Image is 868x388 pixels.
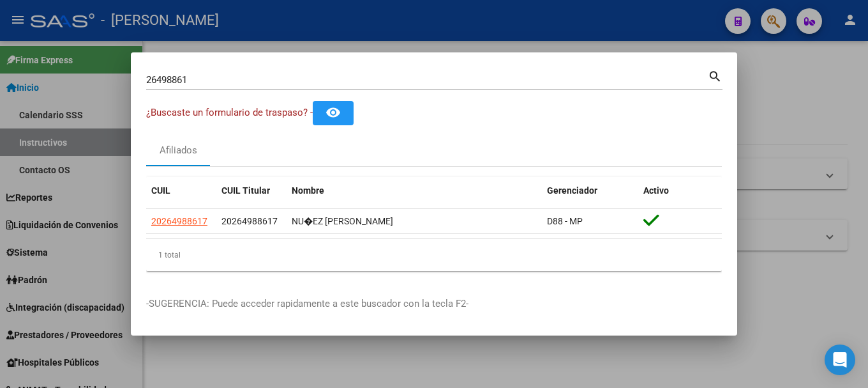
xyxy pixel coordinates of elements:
[643,185,669,196] span: Activo
[325,105,341,120] mat-icon: remove_red_eye
[160,143,197,158] div: Afiliados
[146,239,722,271] div: 1 total
[638,177,722,205] datatable-header-cell: Activo
[146,107,313,118] span: ¿Buscaste un formulario de traspaso? -
[221,185,270,196] span: CUIL Titular
[287,177,542,205] datatable-header-cell: Nombre
[547,185,597,196] span: Gerenciador
[216,177,287,205] datatable-header-cell: CUIL Titular
[151,185,170,196] span: CUIL
[292,185,324,196] span: Nombre
[151,216,207,226] span: 20264988617
[146,177,216,205] datatable-header-cell: CUIL
[221,216,278,226] span: 20264988617
[542,177,638,205] datatable-header-cell: Gerenciador
[292,214,537,229] div: NU�EZ [PERSON_NAME]
[146,297,722,311] p: -SUGERENCIA: Puede acceder rapidamente a este buscador con la tecla F2-
[825,345,855,375] div: Open Intercom Messenger
[547,216,583,226] span: D88 - MP
[708,68,722,83] mat-icon: search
